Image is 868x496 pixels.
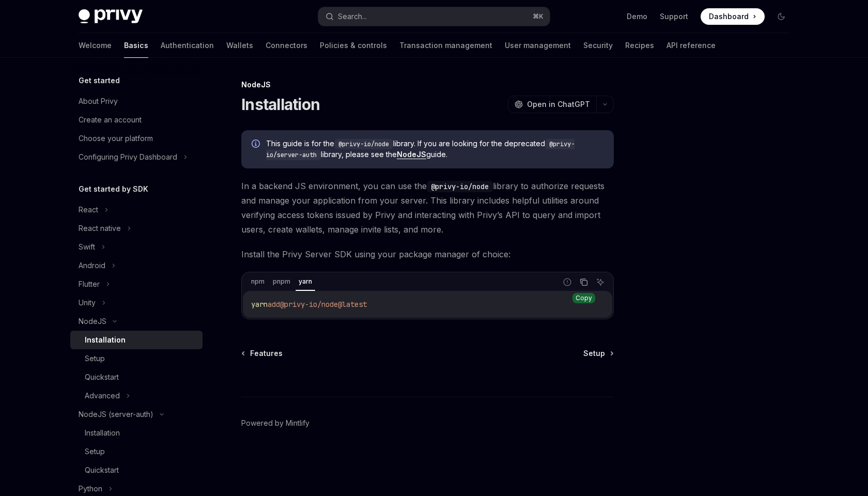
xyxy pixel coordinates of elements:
div: yarn [296,275,315,288]
svg: Info [252,139,262,150]
button: Report incorrect code [561,275,574,289]
div: Installation [85,427,120,439]
div: Create an account [79,114,142,126]
a: Transaction management [399,33,492,58]
a: Installation [70,331,203,349]
button: Advanced [70,386,203,405]
a: Welcome [79,33,112,58]
code: @privy-io/server-auth [266,139,575,160]
span: ⌘ K [533,12,544,21]
a: Basics [124,33,148,58]
button: NodeJS (server-auth) [70,405,203,424]
a: About Privy [70,92,203,111]
button: Ask AI [594,275,607,289]
span: yarn [251,300,268,309]
div: Choose your platform [79,132,153,145]
button: Copy the contents from the code block [577,275,591,289]
a: Policies & controls [320,33,387,58]
div: Installation [85,334,126,346]
button: NodeJS [70,312,203,331]
a: Choose your platform [70,129,203,148]
span: add [268,300,280,309]
span: In a backend JS environment, you can use the library to authorize requests and manage your applic... [241,179,614,237]
a: Setup [70,442,203,461]
a: Wallets [226,33,253,58]
div: React [79,204,98,216]
button: Unity [70,293,203,312]
a: API reference [667,33,716,58]
a: Demo [627,11,647,22]
code: @privy-io/node [334,139,393,149]
div: About Privy [79,95,118,107]
div: Setup [85,445,105,458]
button: Toggle dark mode [773,8,789,25]
div: NodeJS [241,80,614,90]
div: Swift [79,241,95,253]
a: Support [660,11,688,22]
span: Open in ChatGPT [527,99,590,110]
div: pnpm [270,275,293,288]
a: Security [583,33,613,58]
div: Configuring Privy Dashboard [79,151,177,163]
div: Copy [572,293,595,303]
h5: Get started by SDK [79,183,148,195]
span: This guide is for the library. If you are looking for the deprecated library, please see the guide. [266,138,603,160]
span: Features [250,348,283,359]
a: NodeJS [397,150,426,159]
a: Dashboard [701,8,765,25]
div: Advanced [85,390,120,402]
button: Open in ChatGPT [508,96,596,113]
div: NodeJS [79,315,106,328]
a: Recipes [625,33,654,58]
button: Swift [70,238,203,256]
a: Connectors [266,33,307,58]
a: User management [505,33,571,58]
button: Android [70,256,203,275]
div: Unity [79,297,96,309]
div: Search... [338,10,367,23]
h5: Get started [79,74,120,87]
span: Dashboard [709,11,749,22]
div: NodeJS (server-auth) [79,408,153,421]
span: Install the Privy Server SDK using your package manager of choice: [241,247,614,261]
button: React native [70,219,203,238]
img: dark logo [79,9,143,24]
a: Authentication [161,33,214,58]
button: Flutter [70,275,203,293]
a: Installation [70,424,203,442]
a: Setup [70,349,203,368]
a: Powered by Mintlify [241,418,309,428]
div: Quickstart [85,371,119,383]
div: npm [248,275,268,288]
div: React native [79,222,121,235]
a: Quickstart [70,461,203,479]
code: @privy-io/node [427,181,493,192]
a: Create an account [70,111,203,129]
a: Quickstart [70,368,203,386]
span: Setup [583,348,605,359]
div: Setup [85,352,105,365]
div: Android [79,259,105,272]
button: Configuring Privy Dashboard [70,148,203,166]
div: Flutter [79,278,100,290]
div: Quickstart [85,464,119,476]
button: Search...⌘K [318,7,550,26]
button: React [70,200,203,219]
span: @privy-io/node@latest [280,300,367,309]
div: Python [79,483,102,495]
a: Setup [583,348,613,359]
h1: Installation [241,95,320,114]
a: Features [242,348,283,359]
